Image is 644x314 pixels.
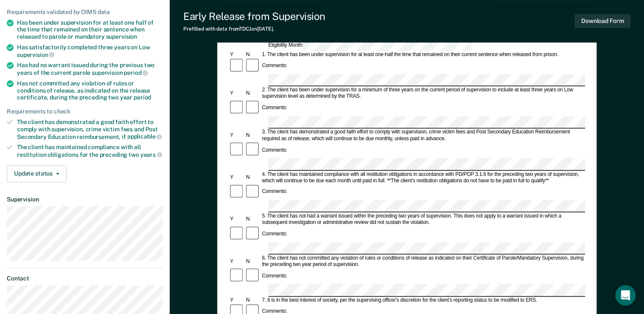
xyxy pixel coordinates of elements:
div: Y [229,51,245,58]
span: period [124,69,148,76]
div: 3. The client has demonstrated a good faith effort to comply with supervision, crime victim fees ... [260,129,585,142]
div: Y [229,174,245,181]
div: N [245,174,261,181]
div: 5. The client has not had a warrant issued within the preceding two years of supervision. This do... [260,213,585,226]
span: years [140,151,162,158]
div: N [245,216,261,223]
div: Requirements to check [7,108,163,115]
div: Prefilled with data from TDCJ on [DATE] . [183,26,325,32]
div: The client has demonstrated a good faith effort to comply with supervision, crime victim fees and... [17,119,163,140]
div: Y [229,90,245,96]
div: Comments: [260,147,288,153]
div: Y [229,258,245,265]
div: Has satisfactorily completed three years on Low [17,44,163,58]
div: Comments: [260,189,288,195]
div: Early Release from Supervision [183,10,325,23]
button: Download Form [574,14,630,28]
span: applicable [127,133,162,140]
dt: Supervision [7,196,163,203]
div: 2. The client has been under supervision for a minimum of three years on the current period of su... [260,87,585,100]
div: Y [229,297,245,303]
div: N [245,90,261,96]
button: Update status [7,165,67,182]
div: Open Intercom Messenger [615,285,636,306]
div: Requirements validated by OIMS data [7,8,163,16]
span: supervision [106,33,137,40]
div: Y [229,216,245,223]
span: supervision [17,51,54,58]
div: Has been under supervision for at least one half of the time that remained on their sentence when... [17,19,163,40]
div: The client has maintained compliance with all restitution obligations for the preceding two [17,144,163,158]
span: period [134,94,151,101]
div: N [245,258,261,265]
div: Comments: [260,63,288,69]
div: Y [229,132,245,139]
div: 4. The client has maintained compliance with all restitution obligations in accordance with PD/PO... [260,171,585,184]
div: Has had no warrant issued during the previous two years of the current parole supervision [17,62,163,76]
dt: Contact [7,275,163,282]
div: Comments: [260,105,288,111]
div: N [245,51,261,58]
div: 1. The client has been under supervision for at least one-half the time that remained on their cu... [260,51,585,58]
div: Has not committed any violation of rules or conditions of release, as indicated on the release ce... [17,80,163,101]
div: Comments: [260,231,288,237]
div: 7. It is in the best interest of society, per the supervising officer's discretion for the client... [260,297,585,303]
div: Eligibility Month: [267,39,473,51]
div: N [245,132,261,139]
div: 6. The client has not committed any violation of rules or conditions of release as indicated on t... [260,255,585,268]
div: N [245,297,261,303]
div: Comments: [260,273,288,279]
